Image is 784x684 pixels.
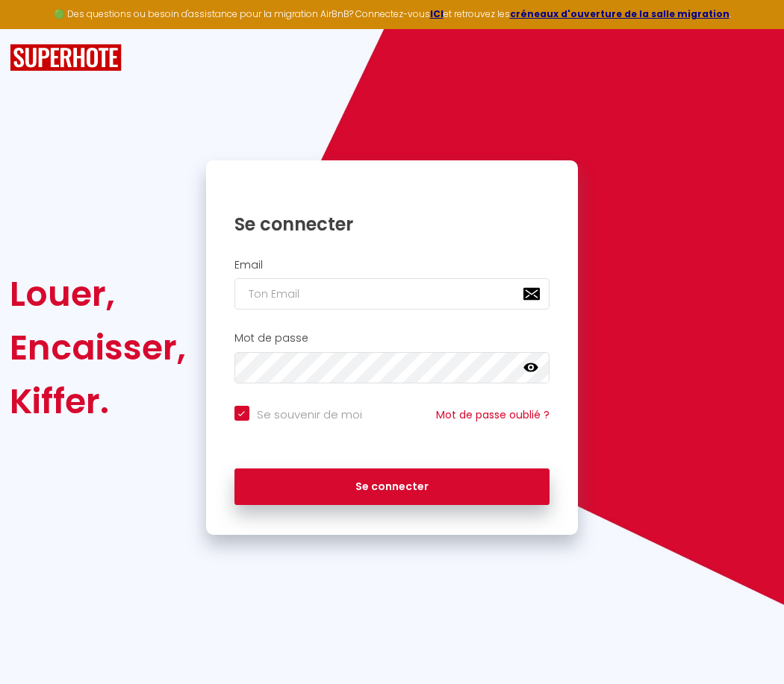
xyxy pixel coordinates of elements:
button: Se connecter [234,468,550,506]
a: ICI [430,7,444,20]
div: Encaisser, [10,321,186,374]
h2: Mot de passe [234,332,550,345]
div: Kiffer. [10,374,186,428]
input: Ton Email [234,278,550,310]
img: SuperHote logo [10,44,122,72]
h1: Se connecter [234,213,550,236]
a: Mot de passe oublié ? [436,407,550,422]
a: créneaux d'ouverture de la salle migration [510,7,729,20]
div: Louer, [10,267,186,321]
h2: Email [234,259,550,272]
